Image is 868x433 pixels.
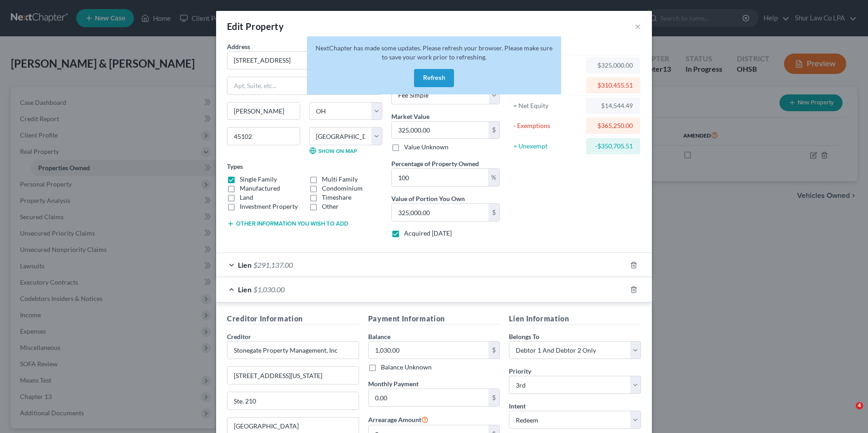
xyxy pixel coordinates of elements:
a: Show on Map [309,147,357,154]
div: $310,455.51 [593,81,633,90]
button: Refresh [414,69,454,87]
input: Apt, Suite, etc... [227,77,382,94]
label: Manufactured [240,184,280,193]
div: % [488,169,499,186]
label: Arrearage Amount [368,414,429,425]
div: Edit Property [227,20,284,33]
input: Enter city... [227,103,300,120]
label: Intent [509,401,526,411]
div: $365,250.00 [593,121,633,130]
label: Balance Unknown [381,363,432,372]
label: Percentage of Property Owned [391,159,479,168]
input: Enter address... [227,367,359,384]
input: 0.00 [369,389,489,406]
span: $1,030.00 [253,285,285,294]
span: Lien [238,261,252,269]
label: Land [240,193,253,202]
div: $ [488,389,499,406]
div: $325,000.00 [593,61,633,70]
span: Address [227,43,250,50]
span: 4 [856,402,863,409]
span: Lien [238,285,252,294]
label: Single Family [240,175,277,184]
label: Value Unknown [404,143,449,152]
label: Acquired [DATE] [404,229,452,238]
label: Multi Family [322,175,358,184]
label: Other [322,202,339,211]
button: Other information you wish to add [227,220,348,227]
input: Enter zip... [227,127,300,145]
div: $ [488,342,499,359]
span: Priority [509,367,531,375]
button: × [635,21,641,32]
span: Creditor [227,333,251,340]
div: -$350,705.51 [593,142,633,151]
div: $ [488,204,499,221]
label: Market Value [391,112,429,121]
div: = Net Equity [513,101,582,110]
h5: Creditor Information [227,313,359,325]
input: 0.00 [392,204,488,221]
label: Types [227,162,243,171]
label: Monthly Payment [368,379,419,389]
label: Timeshare [322,193,351,202]
div: - Exemptions [513,121,582,130]
span: Belongs To [509,333,539,340]
input: Enter address... [227,52,382,69]
iframe: Intercom live chat [837,402,859,424]
input: Apt, Suite, etc... [227,392,359,409]
label: Condominium [322,184,363,193]
label: Balance [368,332,390,341]
div: $14,544.49 [593,101,633,110]
label: Value of Portion You Own [391,194,465,203]
input: 0.00 [392,122,488,139]
h5: Payment Information [368,313,500,325]
input: 0.00 [392,169,488,186]
input: Search creditor by name... [227,341,359,359]
label: Investment Property [240,202,298,211]
div: = Unexempt [513,142,582,151]
span: $291,137.00 [253,261,293,269]
span: NextChapter has made some updates. Please refresh your browser. Please make sure to save your wor... [316,44,552,61]
h5: Lien Information [509,313,641,325]
div: $ [488,122,499,139]
input: 0.00 [369,342,489,359]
